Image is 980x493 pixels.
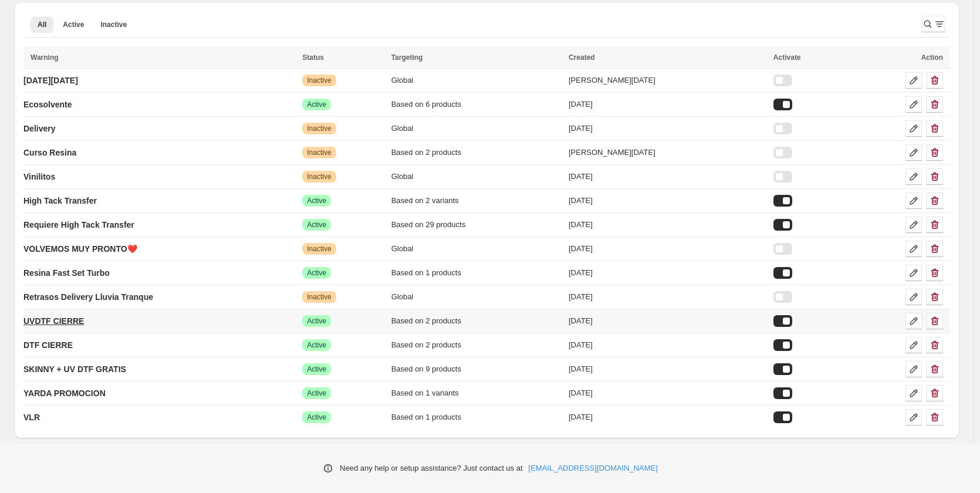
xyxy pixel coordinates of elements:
[23,411,40,423] p: VLR
[773,53,801,62] span: Activate
[569,53,595,62] span: Created
[23,267,110,279] p: Resina Fast Set Turbo
[23,315,84,327] p: UVDTF CIERRE
[569,219,766,231] div: [DATE]
[569,411,766,423] div: [DATE]
[307,364,326,374] span: Active
[23,219,134,231] p: Requiere High Tack Transfer
[391,387,562,399] div: Based on 1 variants
[569,387,766,399] div: [DATE]
[23,171,55,183] p: Vinilitos
[23,75,78,86] p: [DATE][DATE]
[569,243,766,255] div: [DATE]
[307,268,326,278] span: Active
[23,143,76,162] a: Curso Resina
[569,99,766,110] div: [DATE]
[302,53,324,62] span: Status
[569,75,766,86] div: [PERSON_NAME][DATE]
[307,389,326,398] span: Active
[23,215,134,234] a: Requiere High Tack Transfer
[569,315,766,327] div: [DATE]
[23,167,55,186] a: Vinilitos
[391,195,562,207] div: Based on 2 variants
[391,315,562,327] div: Based on 2 products
[391,291,562,303] div: Global
[307,413,326,422] span: Active
[23,387,106,399] p: YARDA PROMOCION
[391,99,562,110] div: Based on 6 products
[922,16,945,32] button: Search and filter results
[23,312,84,330] a: UVDTF CIERRE
[391,123,562,134] div: Global
[307,316,326,326] span: Active
[569,291,766,303] div: [DATE]
[391,411,562,423] div: Based on 1 products
[569,363,766,375] div: [DATE]
[23,264,110,282] a: Resina Fast Set Turbo
[307,124,331,133] span: Inactive
[23,360,126,379] a: SKINNY + UV DTF GRATIS
[307,292,331,302] span: Inactive
[100,20,127,29] span: Inactive
[569,123,766,134] div: [DATE]
[391,267,562,279] div: Based on 1 products
[23,71,78,90] a: [DATE][DATE]
[391,53,423,62] span: Targeting
[23,336,73,354] a: DTF CIERRE
[38,20,46,29] span: All
[307,76,331,85] span: Inactive
[391,219,562,231] div: Based on 29 products
[569,147,766,158] div: [PERSON_NAME][DATE]
[391,171,562,183] div: Global
[23,339,73,351] p: DTF CIERRE
[23,363,126,375] p: SKINNY + UV DTF GRATIS
[23,195,97,207] p: High Tack Transfer
[569,339,766,351] div: [DATE]
[569,267,766,279] div: [DATE]
[391,75,562,86] div: Global
[307,340,326,350] span: Active
[31,53,59,62] span: Warning
[23,147,76,158] p: Curso Resina
[307,172,331,181] span: Inactive
[307,220,326,229] span: Active
[23,384,106,403] a: YARDA PROMOCION
[921,53,943,62] span: Action
[23,291,153,303] p: Retrasos Delivery Lluvia Tranque
[529,462,658,474] a: [EMAIL_ADDRESS][DOMAIN_NAME]
[391,243,562,255] div: Global
[391,147,562,158] div: Based on 2 products
[23,95,72,114] a: Ecosolvente
[23,239,137,258] a: VOLVEMOS MUY PRONTO❤️
[23,191,97,210] a: High Tack Transfer
[391,363,562,375] div: Based on 9 products
[569,171,766,183] div: [DATE]
[23,119,55,138] a: Delivery
[307,244,331,254] span: Inactive
[23,99,72,110] p: Ecosolvente
[307,100,326,109] span: Active
[23,243,137,255] p: VOLVEMOS MUY PRONTO❤️
[307,196,326,205] span: Active
[23,288,153,306] a: Retrasos Delivery Lluvia Tranque
[307,148,331,157] span: Inactive
[23,408,40,427] a: VLR
[391,339,562,351] div: Based on 2 products
[23,123,55,134] p: Delivery
[63,20,84,29] span: Active
[569,195,766,207] div: [DATE]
